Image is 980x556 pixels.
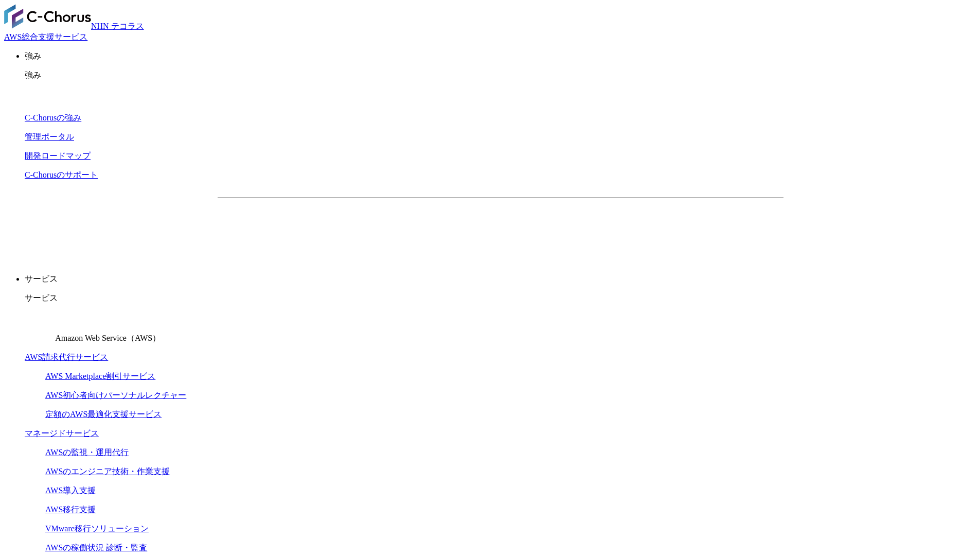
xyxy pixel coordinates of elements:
[45,543,147,552] a: AWSの稼働状況 診断・監査
[506,214,671,240] a: まずは相談する
[25,113,81,122] a: C-Chorusの強み
[25,353,108,361] a: AWS請求代行サービス
[25,132,74,141] a: 管理ポータル
[25,151,91,160] a: 開発ロードマップ
[45,467,170,476] a: AWSのエンジニア技術・作業支援
[330,214,495,240] a: 資料を請求する
[25,70,976,81] p: 強み
[45,391,186,399] a: AWS初心者向けパーソナルレクチャー
[25,429,99,438] a: マネージドサービス
[45,410,162,419] a: 定額のAWS最適化支援サービス
[45,505,96,514] a: AWS移行支援
[45,372,155,380] a: AWS Marketplace割引サービス
[4,22,144,41] a: AWS総合支援サービス C-ChorusNHN テコラスAWS総合支援サービス
[45,486,96,495] a: AWS導入支援
[45,448,129,457] a: AWSの監視・運用代行
[4,4,91,29] img: AWS総合支援サービス C-Chorus
[25,312,54,341] img: Amazon Web Service（AWS）
[55,334,161,342] span: Amazon Web Service（AWS）
[25,293,976,304] p: サービス
[25,170,98,179] a: C-Chorusのサポート
[25,274,976,285] p: サービス
[25,51,976,62] p: 強み
[45,524,149,533] a: VMware移行ソリューション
